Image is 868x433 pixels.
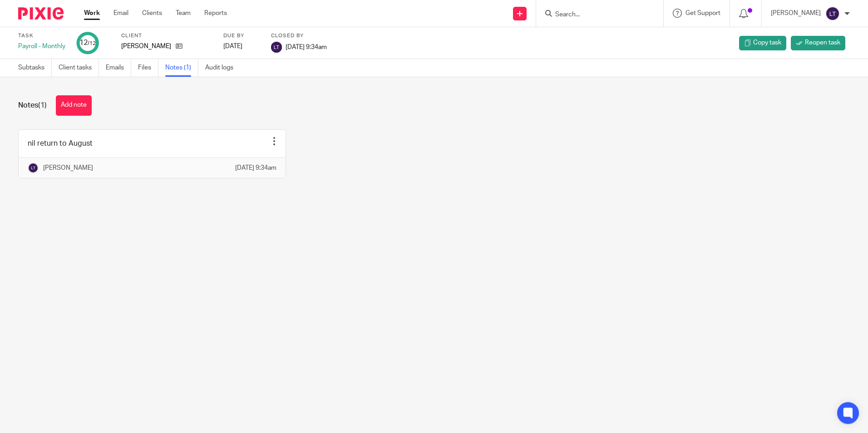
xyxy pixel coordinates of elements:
a: Reports [204,9,227,18]
label: Closed by [271,32,327,39]
a: Files [138,59,158,77]
a: Notes (1) [165,59,198,77]
a: Team [176,9,191,18]
p: [PERSON_NAME] [121,42,171,51]
button: Add note [56,95,92,116]
img: svg%3E [28,162,39,173]
label: Task [18,32,65,39]
div: Payroll - Monthly [18,42,65,51]
label: Client [121,32,212,39]
div: 12 [79,38,96,48]
a: Work [84,9,100,18]
input: Search [554,11,636,19]
span: Reopen task [805,38,840,47]
a: Email [113,9,128,18]
label: Due by [223,32,260,39]
p: [DATE] 9:34am [235,163,276,172]
p: [PERSON_NAME] [771,9,821,18]
span: Get Support [686,10,720,16]
span: [DATE] 9:34am [286,44,327,50]
img: svg%3E [825,6,840,21]
a: Emails [106,59,131,77]
h1: Notes [18,101,47,110]
img: Pixie [18,7,64,20]
span: (1) [38,102,47,109]
a: Clients [142,9,162,18]
div: [DATE] [223,42,260,51]
a: Reopen task [791,36,845,50]
a: Client tasks [59,59,99,77]
a: Copy task [739,36,786,50]
img: svg%3E [271,42,282,53]
small: /12 [88,41,96,46]
span: Copy task [753,38,781,47]
a: Audit logs [205,59,240,77]
p: [PERSON_NAME] [43,163,93,172]
a: Subtasks [18,59,52,77]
